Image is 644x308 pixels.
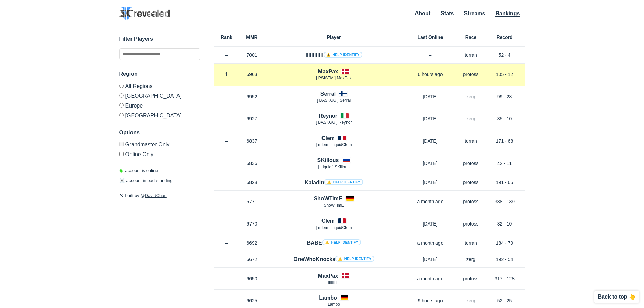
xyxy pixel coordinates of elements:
span: ☠️ [119,178,125,183]
h4: MaxPax [318,68,338,75]
p: terran [457,240,484,246]
h4: Kaladin [305,179,363,186]
p: protoss [457,71,484,78]
h4: Serral [320,90,336,98]
p: 99 - 28 [484,93,525,100]
p: [DATE] [403,138,457,144]
p: 6672 [239,256,265,263]
p: terran [457,138,484,144]
p: – [214,93,239,100]
p: 9 hours ago [403,297,457,304]
h3: Options [119,128,200,137]
p: a month ago [403,275,457,282]
p: [DATE] [403,115,457,122]
h6: Record [484,35,525,40]
p: 105 - 12 [484,71,525,78]
input: Grandmaster Only [119,142,124,146]
a: ⚠️ Help identify [335,256,374,262]
p: – [214,198,239,205]
p: 192 - 54 [484,256,525,263]
p: 388 - 139 [484,198,525,205]
p: 6692 [239,240,265,246]
p: [DATE] [403,220,457,227]
a: Rankings [495,10,520,17]
p: 171 - 68 [484,138,525,144]
p: – [214,256,239,263]
p: 52 - 4 [484,52,525,58]
span: [ mlem ] LiquidClem [316,142,352,147]
span: [ PSISTM ] MaxPax [316,76,352,80]
p: built by @ [119,192,200,199]
p: zerg [457,297,484,304]
label: [GEOGRAPHIC_DATA] [119,110,200,118]
h4: ShoWTimE [314,195,342,203]
p: 6963 [239,71,265,78]
a: ⚠️ Help identify [324,52,362,58]
a: ⚠️ Help identify [324,179,363,185]
p: [DATE] [403,256,457,263]
p: 6625 [239,297,265,304]
input: [GEOGRAPHIC_DATA] [119,93,124,98]
p: [DATE] [403,93,457,100]
span: [ mlem ] LiquidClem [316,225,352,230]
label: [GEOGRAPHIC_DATA] [119,91,200,100]
p: 191 - 65 [484,179,525,186]
p: zerg [457,93,484,100]
h4: MaxPax [318,272,338,280]
h4: llllllllllll [305,51,362,59]
p: 6 hours ago [403,71,457,78]
p: zerg [457,256,484,263]
h3: Region [119,70,200,78]
p: 35 - 10 [484,115,525,122]
p: – [214,115,239,122]
label: Only Show accounts currently in Grandmaster [119,142,200,149]
p: – [214,179,239,186]
p: 6650 [239,275,265,282]
p: 6770 [239,220,265,227]
p: [DATE] [403,179,457,186]
p: account in bad standing [119,177,173,184]
h4: Reynor [319,112,337,120]
h4: Clem [321,134,335,142]
h6: Race [457,35,484,40]
h6: Rank [214,35,239,40]
p: Back to top 👆 [598,294,636,300]
label: Only show accounts currently laddering [119,149,200,157]
p: 1 [214,71,239,78]
p: protoss [457,198,484,205]
p: – [214,275,239,282]
input: Europe [119,103,124,108]
p: zerg [457,115,484,122]
p: 42 - 11 [484,160,525,167]
a: DavidChan [145,193,167,198]
p: – [214,240,239,246]
a: Streams [464,10,485,16]
img: SC2 Revealed [119,7,170,20]
p: 6836 [239,160,265,167]
h4: Lambo [319,294,337,302]
span: [ BASKGG ] Reynor [316,120,352,125]
p: – [214,52,239,58]
span: Lambo [328,302,340,307]
h6: MMR [239,35,265,40]
h6: Player [265,35,403,40]
p: – [403,52,457,58]
a: Stats [440,10,454,16]
p: – [214,138,239,144]
p: protoss [457,179,484,186]
p: protoss [457,160,484,167]
span: [ Lіquіd ] SKillous [318,165,349,169]
p: – [214,297,239,304]
a: About [415,10,430,16]
p: – [214,220,239,227]
p: terran [457,52,484,58]
h3: Filter Players [119,35,200,43]
p: – [214,160,239,167]
input: All Regions [119,84,124,88]
span: ShoWTimE [324,203,344,208]
p: a month ago [403,240,457,246]
p: account is online [119,167,158,174]
p: a month ago [403,198,457,205]
p: 6837 [239,138,265,144]
label: All Regions [119,84,200,91]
